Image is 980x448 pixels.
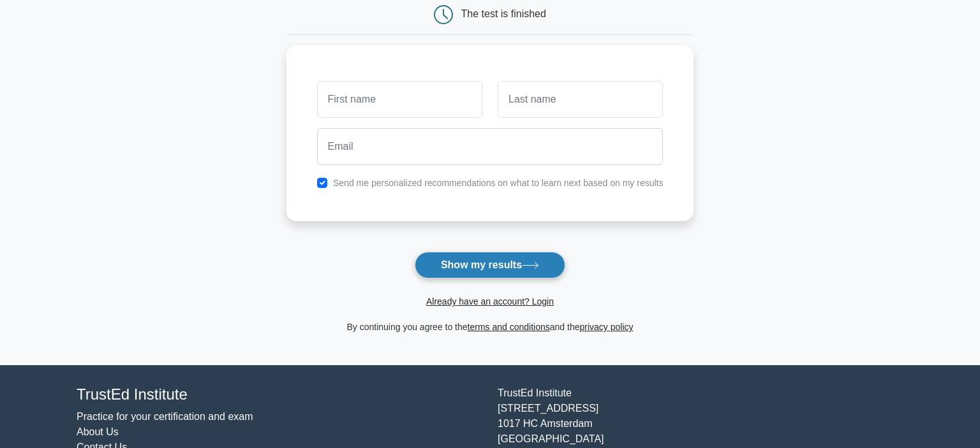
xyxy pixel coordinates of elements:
a: terms and conditions [468,322,550,332]
input: Last name [498,81,663,118]
label: Send me personalized recommendations on what to learn next based on my results [333,178,664,188]
div: The test is finished [461,8,546,19]
a: Practice for your certification and exam [77,411,253,422]
h4: TrustEd Institute [77,386,482,404]
div: By continuing you agree to the and the [279,319,702,335]
button: Show my results [415,252,565,278]
a: privacy policy [580,322,634,332]
a: About Us [77,426,119,437]
input: Email [317,128,664,165]
input: First name [317,81,482,118]
a: Already have an account? Login [426,296,554,307]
